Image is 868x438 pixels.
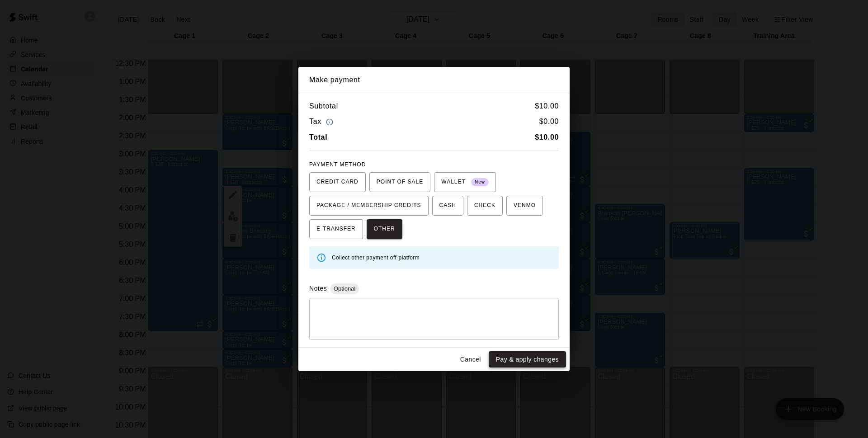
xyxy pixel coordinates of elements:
label: Notes [309,285,327,292]
span: CHECK [474,198,495,213]
button: CASH [432,196,463,216]
button: Cancel [456,351,485,368]
h2: Make payment [298,67,570,93]
span: CASH [439,198,456,213]
h6: Subtotal [309,100,338,112]
button: CREDIT CARD [309,172,366,192]
button: POINT OF SALE [369,172,430,192]
span: VENMO [514,198,536,213]
span: PAYMENT METHOD [309,161,366,168]
h6: Tax [309,116,335,128]
span: WALLET [441,175,489,189]
span: Collect other payment off-platform [332,254,420,261]
span: Optional [330,285,359,292]
h6: $ 0.00 [539,116,559,128]
b: Total [309,133,327,141]
span: New [471,176,489,188]
span: POINT OF SALE [377,175,423,189]
button: OTHER [367,219,402,239]
button: CHECK [467,196,503,216]
span: E-TRANSFER [316,222,356,236]
button: Pay & apply changes [489,351,566,368]
b: $ 10.00 [535,133,559,141]
button: VENMO [506,196,543,216]
span: OTHER [374,222,395,236]
button: E-TRANSFER [309,219,363,239]
h6: $ 10.00 [535,100,559,112]
span: CREDIT CARD [316,175,359,189]
span: PACKAGE / MEMBERSHIP CREDITS [316,198,421,213]
button: PACKAGE / MEMBERSHIP CREDITS [309,196,429,216]
button: WALLET New [434,172,496,192]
